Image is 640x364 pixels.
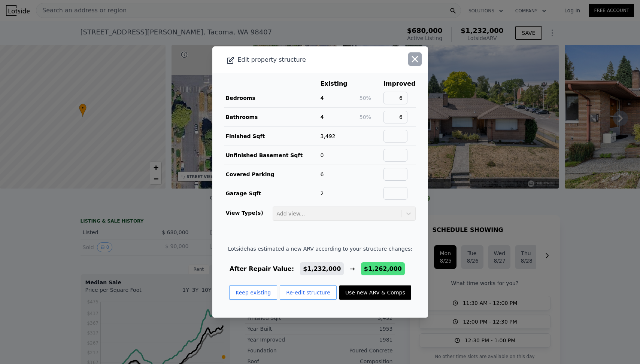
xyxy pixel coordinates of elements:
td: Garage Sqft [224,184,320,203]
span: Lotside has estimated a new ARV according to your structure changes: [228,245,412,253]
td: Unfinished Basement Sqft [224,146,320,165]
span: 0 [321,152,324,158]
button: Re-edit structure [280,285,337,300]
div: After Repair Value: → [228,264,412,273]
span: $1,232,000 [303,265,341,272]
span: 4 [321,114,324,120]
td: Covered Parking [224,165,320,184]
th: Existing [320,79,359,89]
td: Bedrooms [224,89,320,108]
td: Bathrooms [224,108,320,127]
button: Keep existing [229,285,277,300]
button: Use new ARV & Comps [339,285,411,300]
span: 3,492 [321,133,336,139]
span: 50% [360,95,371,101]
span: 50% [360,114,371,120]
span: $1,262,000 [364,265,402,272]
div: Edit property structure [212,55,385,65]
td: View Type(s) [224,203,272,221]
td: Finished Sqft [224,127,320,146]
span: 6 [321,171,324,177]
span: 4 [321,95,324,101]
th: Improved [383,79,416,89]
span: 2 [321,190,324,196]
